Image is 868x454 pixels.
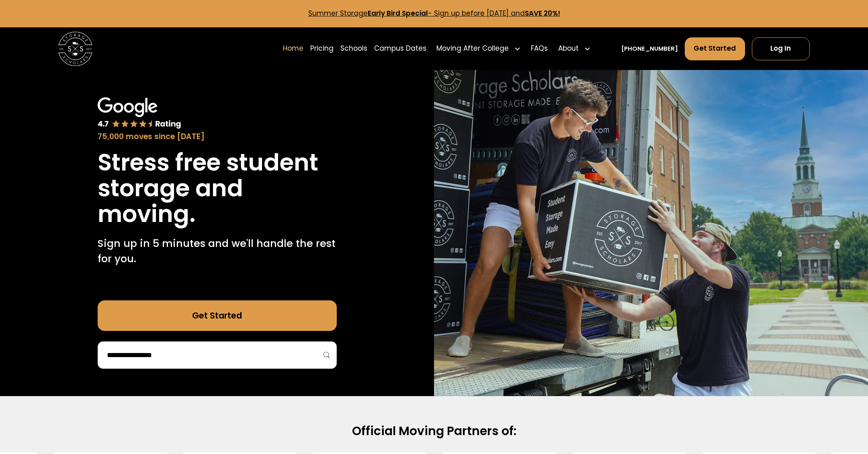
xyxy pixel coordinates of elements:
a: Get Started [685,37,745,60]
img: Storage Scholars main logo [58,32,92,66]
img: Storage Scholars makes moving and storage easy. [434,70,868,396]
img: Google 4.7 star rating [98,97,181,129]
a: Campus Dates [374,37,426,61]
a: home [58,32,92,66]
a: Home [283,37,303,61]
p: Sign up in 5 minutes and we'll handle the rest for you. [98,236,337,267]
div: About [555,37,594,61]
a: Pricing [310,37,334,61]
a: Get Started [98,300,337,331]
strong: Early Bird Special [368,8,428,18]
a: Summer StorageEarly Bird Special- Sign up before [DATE] andSAVE 20%! [308,8,560,18]
h1: Stress free student storage and moving. [98,150,337,227]
a: FAQs [531,37,548,61]
div: Moving After College [433,37,524,61]
a: Schools [340,37,367,61]
div: Moving After College [436,43,509,54]
h2: Official Moving Partners of: [161,423,707,439]
div: About [558,43,579,54]
div: 75,000 moves since [DATE] [98,131,337,143]
a: [PHONE_NUMBER] [621,44,678,53]
strong: SAVE 20%! [525,8,560,18]
a: Log In [752,37,810,60]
